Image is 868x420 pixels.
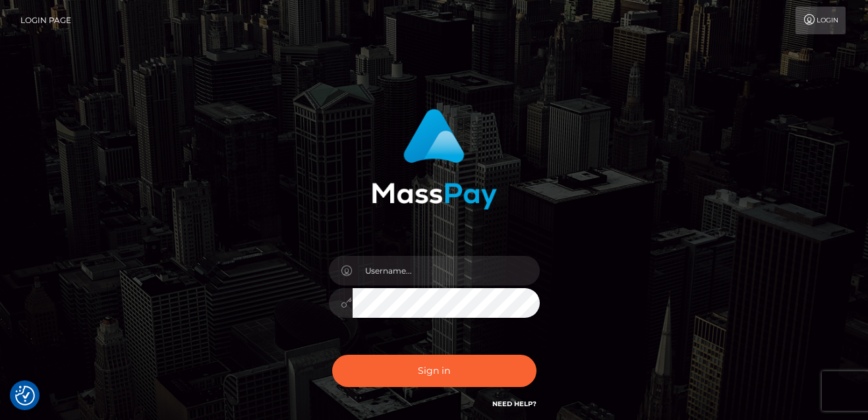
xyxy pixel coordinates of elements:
img: Revisit consent button [15,386,35,405]
img: MassPay Login [372,109,497,210]
a: Login Page [20,7,71,34]
button: Consent Preferences [15,386,35,405]
input: Username... [353,256,540,285]
a: Need Help? [492,400,536,408]
button: Sign in [332,355,536,387]
a: Login [796,7,846,34]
